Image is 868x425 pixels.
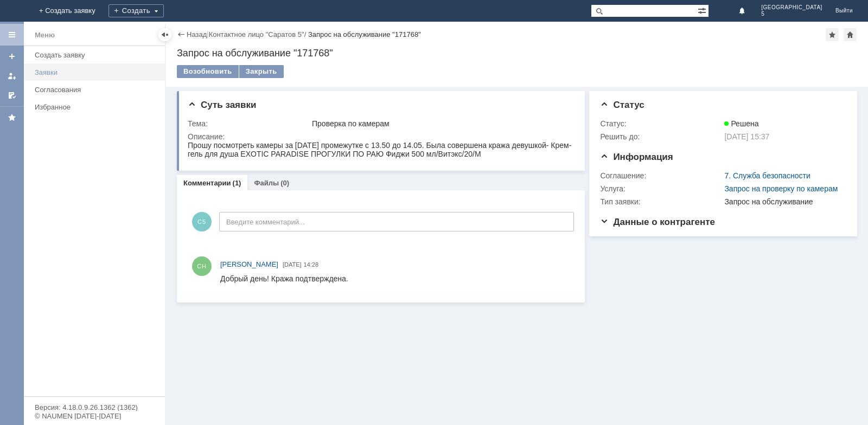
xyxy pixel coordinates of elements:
div: Решить до: [600,132,722,141]
span: 5 [761,11,822,17]
a: Комментарии [183,179,231,187]
div: Тема: [188,119,310,128]
a: 7. Служба безопасности [724,171,810,180]
a: Согласования [30,81,163,98]
div: Проверка по камерам [312,119,570,128]
span: 14:28 [304,261,319,268]
span: Статус [600,100,644,110]
div: Статус: [600,119,722,128]
span: Данные о контрагенте [600,217,715,227]
div: Меню [35,29,55,42]
span: [DATE] [283,261,302,268]
div: Запрос на обслуживание "171768" [308,30,421,38]
div: Создать заявку [35,51,158,59]
a: Создать заявку [30,47,163,63]
a: Назад [187,30,207,38]
div: Услуга: [600,184,722,193]
div: Тип заявки: [600,197,722,206]
a: Контактное лицо "Саратов 5" [209,30,304,38]
a: Мои заявки [3,67,21,85]
div: Версия: 4.18.0.9.26.1362 (1362) [35,404,154,411]
a: Мои согласования [3,87,21,104]
div: Добавить в избранное [826,28,839,41]
a: Запрос на проверку по камерам [724,184,838,193]
span: [DATE] 15:37 [724,132,769,141]
div: / [209,30,308,38]
span: [GEOGRAPHIC_DATA] [761,4,822,11]
div: (1) [233,179,241,187]
div: Сделать домашней страницей [844,28,857,41]
div: Заявки [35,68,158,76]
div: Согласования [35,86,158,94]
div: Создать [108,4,164,17]
span: С5 [192,212,212,231]
div: Запрос на обслуживание [724,197,841,206]
a: Заявки [30,64,163,81]
span: [PERSON_NAME] [220,260,278,268]
a: [PERSON_NAME] [220,259,278,270]
a: Создать заявку [3,48,21,65]
div: Описание: [188,132,572,141]
span: Расширенный поиск [698,5,709,15]
div: Запрос на обслуживание "171768" [177,48,857,59]
span: Решена [724,119,758,128]
a: Файлы [254,179,279,187]
span: Информация [600,152,673,162]
div: Избранное [35,103,146,111]
div: | [207,30,208,38]
div: Соглашение: [600,171,722,180]
div: Скрыть меню [158,28,171,41]
div: © NAUMEN [DATE]-[DATE] [35,413,154,420]
span: Суть заявки [188,100,256,110]
div: (0) [280,179,289,187]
